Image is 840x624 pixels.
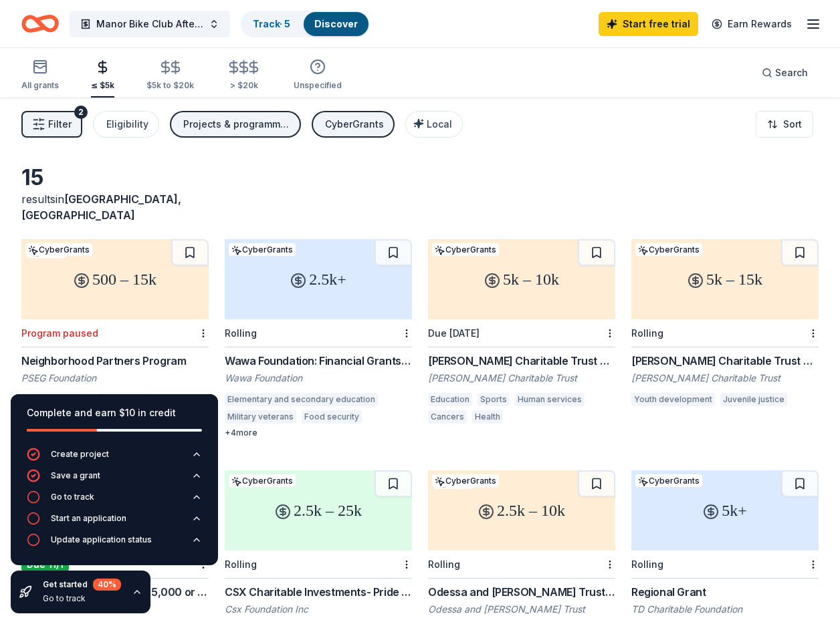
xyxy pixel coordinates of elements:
div: Education [428,393,472,406]
button: Track· 5Discover [241,11,370,37]
div: 5k+ [631,470,819,551]
div: All grants [21,80,59,91]
span: in [21,192,181,222]
div: Complete and earn $10 in credit [27,405,202,421]
div: Unspecified [294,80,342,91]
div: $5k to $20k [146,80,194,91]
div: TD Charitable Foundation [631,603,819,616]
div: CyberGrants [432,243,499,256]
div: Military veterans [225,410,296,424]
a: 5k – 15kCyberGrantsRolling[PERSON_NAME] Charitable Trust Grant[PERSON_NAME] Charitable TrustYouth... [631,239,819,410]
div: 2.5k+ [225,239,412,319]
a: 500 – 15kLocalCyberGrantsProgram pausedNeighborhood Partners ProgramPSEG FoundationSTEM education... [21,239,209,438]
div: Odessa and [PERSON_NAME] Trust [PERSON_NAME] [428,584,615,600]
div: 15 [21,164,209,191]
button: Start an application [27,512,202,533]
button: CyberGrants [312,111,395,138]
button: Go to track [27,490,202,512]
div: Start an application [51,513,126,524]
button: Search [751,59,819,86]
div: Sports [478,393,510,406]
a: 2.5k+CyberGrantsRollingWawa Foundation: Financial Grants (Grants over $2,500)Wawa FoundationEleme... [225,239,412,438]
button: Save a grant [27,469,202,490]
div: Elementary and secondary education [225,393,378,406]
div: CyberGrants [25,243,92,256]
button: Eligibility [93,111,159,138]
div: Rolling [225,559,257,570]
span: Manor Bike Club After-School & Youth Sports Support [96,16,203,32]
span: Filter [48,116,72,132]
button: > $20k [226,54,261,98]
button: Local [405,111,463,138]
div: Juvenile justice [720,393,787,406]
div: [PERSON_NAME] Charitable Trust [631,371,819,385]
div: Neighborhood Partners Program [21,353,209,369]
a: Track· 5 [253,18,290,29]
button: Manor Bike Club After-School & Youth Sports Support [70,11,230,37]
div: Wawa Foundation [225,371,412,385]
div: Due [DATE] [428,327,480,339]
div: results [21,191,209,223]
div: Odessa and [PERSON_NAME] Trust [428,603,615,616]
div: 2.5k – 25k [225,470,412,551]
div: 40 % [93,579,121,591]
div: Go to track [51,492,94,502]
div: [PERSON_NAME] Charitable Trust Grant [631,353,819,369]
button: $5k to $20k [146,54,194,98]
div: 2.5k – 10k [428,470,615,551]
div: Update application status [51,534,152,545]
div: Human services [515,393,585,406]
div: Rolling [631,559,663,570]
div: Projects & programming, Capital, Scholarship, Education, Other [183,116,290,132]
div: Program paused [21,327,98,339]
div: CyberGrants [432,474,499,487]
div: CSX Charitable Investments- Pride in Service Grants [225,584,412,600]
button: Sort [756,111,813,138]
div: 2 [74,106,88,119]
button: Unspecified [294,53,342,98]
a: 5k – 10kCyberGrantsDue [DATE][PERSON_NAME] Charitable Trust Grants[PERSON_NAME] Charitable TrustE... [428,239,615,428]
div: [PERSON_NAME] Charitable Trust Grants [428,353,615,369]
div: CyberGrants [229,243,296,256]
span: Local [427,118,452,130]
div: Youth development [631,393,715,406]
a: Discover [314,18,358,29]
div: Create project [51,449,109,460]
div: CyberGrants [229,474,296,487]
div: Regional Grant [631,584,819,600]
div: Rolling [631,327,663,339]
div: ≤ $5k [91,80,114,91]
div: CyberGrants [635,243,702,256]
span: Search [775,65,808,81]
a: Earn Rewards [704,12,800,36]
div: Cancers [428,410,467,424]
div: Eligibility [106,116,148,132]
a: Home [21,8,59,39]
button: Update application status [27,533,202,555]
button: ≤ $5k [91,54,114,98]
div: Save a grant [51,470,100,481]
div: 5k – 15k [631,239,819,319]
div: Health [472,410,503,424]
div: 500 – 15k [21,239,209,319]
button: Projects & programming, Capital, Scholarship, Education, Other [170,111,301,138]
div: Go to track [43,593,121,604]
div: PSEG Foundation [21,371,209,385]
span: [GEOGRAPHIC_DATA], [GEOGRAPHIC_DATA] [21,192,181,222]
a: Start free trial [599,12,698,36]
button: All grants [21,53,59,98]
div: > $20k [226,80,261,91]
div: CyberGrants [635,474,702,487]
div: Get started [43,579,121,591]
div: Rolling [428,559,460,570]
button: Filter2 [21,111,82,138]
div: Health [367,410,398,424]
div: Csx Foundation Inc [225,603,412,616]
span: Sort [783,116,802,132]
div: Rolling [225,327,257,339]
div: Food security [302,410,362,424]
div: 5k – 10k [428,239,615,319]
button: Create project [27,448,202,469]
div: Wawa Foundation: Financial Grants (Grants over $2,500) [225,353,412,369]
div: [PERSON_NAME] Charitable Trust [428,371,615,385]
